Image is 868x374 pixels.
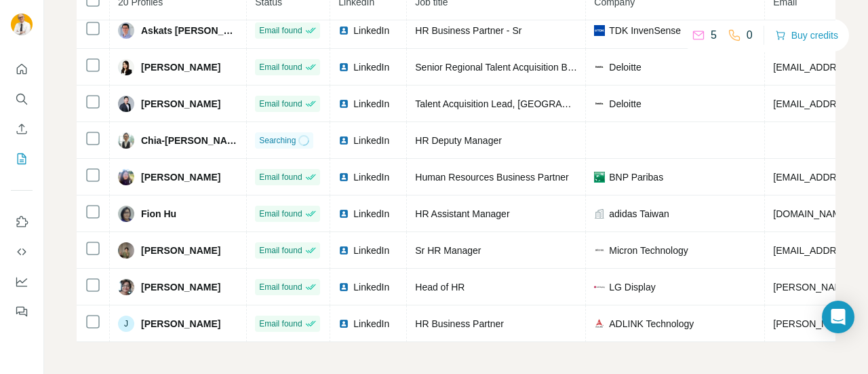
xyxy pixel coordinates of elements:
[594,172,605,183] img: company-logo
[11,299,33,324] button: Feedback
[711,27,717,43] p: 5
[594,247,605,254] img: company-logo
[609,317,694,331] span: ADLINK Technology
[415,98,616,109] span: Talent Acquisition Lead, [GEOGRAPHIC_DATA]
[118,96,134,112] img: Avatar
[609,244,688,257] span: Micron Technology
[415,25,521,36] span: HR Business Partner - Sr
[141,244,220,257] span: [PERSON_NAME]
[141,170,220,184] span: [PERSON_NAME]
[11,14,33,35] img: Avatar
[11,210,33,234] button: Use Surfe on LinkedIn
[594,318,605,329] img: company-logo
[415,318,504,329] span: HR Business Partner
[259,24,302,37] span: Email found
[594,64,605,69] img: company-logo
[415,245,481,256] span: Sr HR Manager
[338,25,349,36] img: LinkedIn logo
[353,280,389,294] span: LinkedIn
[415,62,657,73] span: Senior Regional Talent Acquisition Business Partner, SEA
[353,134,389,147] span: LinkedIn
[415,208,509,219] span: HR Assistant Manager
[259,61,302,73] span: Email found
[259,98,302,110] span: Email found
[11,117,33,141] button: Enrich CSV
[338,62,349,73] img: LinkedIn logo
[353,60,389,74] span: LinkedIn
[259,134,296,147] span: Searching
[11,147,33,171] button: My lists
[338,245,349,256] img: LinkedIn logo
[353,207,389,221] span: LinkedIn
[609,97,641,111] span: Deloitte
[609,207,669,221] span: adidas Taiwan
[609,60,641,74] span: Deloitte
[338,135,349,146] img: LinkedIn logo
[141,280,220,294] span: [PERSON_NAME]
[118,279,134,295] img: Avatar
[118,59,134,75] img: Avatar
[118,206,134,222] img: Avatar
[338,282,349,293] img: LinkedIn logo
[141,317,220,331] span: [PERSON_NAME]
[353,317,389,331] span: LinkedIn
[338,98,349,109] img: LinkedIn logo
[118,316,134,332] div: J
[141,97,220,111] span: [PERSON_NAME]
[11,240,33,264] button: Use Surfe API
[11,269,33,294] button: Dashboard
[609,24,681,37] span: TDK InvenSense
[822,301,854,333] div: Open Intercom Messenger
[118,22,134,39] img: Avatar
[609,280,655,294] span: LG Display
[141,134,238,147] span: Chia-[PERSON_NAME]
[353,244,389,257] span: LinkedIn
[415,282,465,293] span: Head of HR
[747,27,753,43] p: 0
[259,318,302,330] span: Email found
[118,242,134,259] img: Avatar
[11,87,33,111] button: Search
[415,172,568,183] span: Human Resources Business Partner
[259,281,302,293] span: Email found
[353,97,389,111] span: LinkedIn
[141,60,220,74] span: [PERSON_NAME]
[338,172,349,183] img: LinkedIn logo
[338,208,349,219] img: LinkedIn logo
[259,244,302,257] span: Email found
[609,170,663,184] span: BNP Paribas
[11,57,33,81] button: Quick start
[775,26,838,45] button: Buy credits
[353,24,389,37] span: LinkedIn
[118,169,134,185] img: Avatar
[259,208,302,220] span: Email found
[415,135,502,146] span: HR Deputy Manager
[338,318,349,329] img: LinkedIn logo
[141,207,176,221] span: Fion Hu
[594,101,605,106] img: company-logo
[594,25,605,36] img: company-logo
[353,170,389,184] span: LinkedIn
[594,282,605,293] img: company-logo
[118,132,134,149] img: Avatar
[141,24,238,37] span: Askats [PERSON_NAME]
[259,171,302,183] span: Email found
